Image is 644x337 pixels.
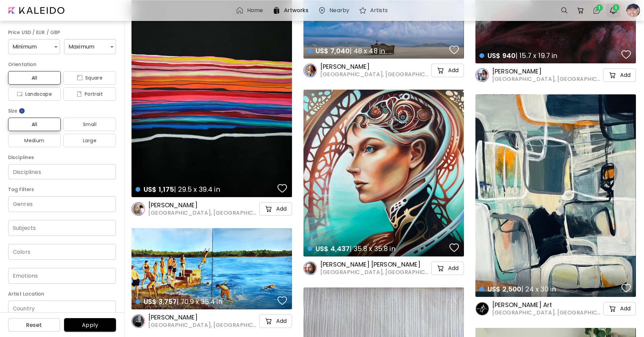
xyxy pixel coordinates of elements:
[13,74,55,82] span: All
[148,313,258,321] h6: [PERSON_NAME]
[320,269,430,276] span: [GEOGRAPHIC_DATA], [GEOGRAPHIC_DATA]
[475,301,636,316] a: [PERSON_NAME] Art[GEOGRAPHIC_DATA], [GEOGRAPHIC_DATA]cart-iconAdd
[492,301,602,309] h6: [PERSON_NAME] Art
[284,8,309,13] h6: Artworks
[303,261,464,276] a: [PERSON_NAME] [PERSON_NAME][GEOGRAPHIC_DATA], [GEOGRAPHIC_DATA]cart-iconAdd
[13,136,55,145] span: Medium
[8,39,60,54] div: Minimum
[63,134,116,147] button: Large
[620,281,633,295] button: favorites
[303,90,464,256] a: US$ 4,437| 35.8 x 35.8 infavoriteshttps://cdn.kaleido.art/CDN/Artwork/175695/Primary/medium.webp?...
[19,108,25,114] img: info
[63,71,116,85] button: iconSquare
[272,6,311,14] a: Artworks
[577,6,585,14] img: cart
[8,134,61,147] button: Medium
[64,318,116,332] button: Apply
[609,6,617,14] img: bellIcon
[247,8,263,13] h6: Home
[492,309,602,316] span: [GEOGRAPHIC_DATA], [GEOGRAPHIC_DATA]
[488,51,516,60] span: US$ 940
[63,118,116,131] button: Small
[148,321,258,329] span: [GEOGRAPHIC_DATA], [GEOGRAPHIC_DATA]
[69,90,111,98] span: Portrait
[13,90,55,98] span: Landscape
[77,75,83,81] img: icon
[448,67,459,74] h5: Add
[596,4,603,11] span: 1
[320,71,430,78] span: [GEOGRAPHIC_DATA], [GEOGRAPHIC_DATA]
[131,228,292,309] a: US$ 3,757| 70.9 x 35.4 infavoriteshttps://cdn.kaleido.art/CDN/Artwork/172041/Primary/medium.webp?...
[265,205,273,213] img: cart-icon
[69,321,111,329] span: Apply
[620,305,631,312] h5: Add
[316,46,350,56] span: US$ 7,040
[308,244,447,253] h4: | 35.8 x 35.8 in
[316,244,350,253] span: US$ 4,437
[131,313,292,329] a: [PERSON_NAME][GEOGRAPHIC_DATA], [GEOGRAPHIC_DATA]cart-iconAdd
[8,60,116,68] h6: Orientation
[69,74,111,82] span: Square
[448,43,461,57] button: favorites
[144,185,174,194] span: US$ 1,175
[236,6,266,14] a: Home
[8,118,61,131] button: All
[593,6,601,14] img: chatIcon
[8,107,116,115] h6: Size
[492,75,602,83] span: [GEOGRAPHIC_DATA], [GEOGRAPHIC_DATA]
[265,317,273,325] img: cart-icon
[603,68,636,82] button: cart-iconAdd
[475,94,636,297] a: US$ 2,500| 24 x 30 infavoriteshttps://cdn.kaleido.art/CDN/Artwork/172358/Primary/medium.webp?upda...
[69,136,111,145] span: Large
[63,87,116,101] button: iconPortrait
[77,91,82,97] img: icon
[437,66,445,74] img: cart-icon
[613,4,619,11] span: 1
[64,39,116,54] div: Maximum
[276,182,289,195] button: favorites
[131,201,292,217] a: [PERSON_NAME][GEOGRAPHIC_DATA], [GEOGRAPHIC_DATA]cart-iconAdd
[276,294,289,307] button: favorites
[8,71,61,85] button: All
[148,201,258,209] h6: [PERSON_NAME]
[437,264,445,272] img: cart-icon
[17,91,23,97] img: icon
[609,71,617,79] img: cart-icon
[479,285,619,294] h4: | 24 x 30 in
[320,261,430,269] h6: [PERSON_NAME] [PERSON_NAME]
[8,185,116,193] h6: Tag Filters
[620,72,631,79] h5: Add
[136,185,275,194] h4: | 29.5 x 39.4 in
[329,8,349,13] h6: Nearby
[448,241,461,254] button: favorites
[13,321,55,329] span: Reset
[259,202,292,216] button: cart-iconAdd
[308,47,447,55] h4: | 48 x 48 in
[608,5,619,16] button: bellIcon1
[603,302,636,315] button: cart-iconAdd
[318,6,352,14] a: Nearby
[303,63,464,78] a: [PERSON_NAME][GEOGRAPHIC_DATA], [GEOGRAPHIC_DATA]cart-iconAdd
[8,28,116,36] h6: Price USD / EUR / GBP
[370,8,388,13] h6: Artists
[13,120,55,128] span: All
[488,284,521,294] span: US$ 2,500
[148,209,258,217] span: [GEOGRAPHIC_DATA], [GEOGRAPHIC_DATA]
[448,265,459,272] h5: Add
[475,67,636,83] a: [PERSON_NAME][GEOGRAPHIC_DATA], [GEOGRAPHIC_DATA]cart-iconAdd
[359,6,390,14] a: Artists
[431,262,464,275] button: cart-iconAdd
[620,48,633,61] button: favorites
[276,318,287,325] h5: Add
[276,206,287,212] h5: Add
[492,67,602,75] h6: [PERSON_NAME]
[479,51,619,60] h4: | 15.7 x 19.7 in
[144,297,177,306] span: US$ 3,757
[8,87,61,101] button: iconLandscape
[8,318,60,332] button: Reset
[259,314,292,328] button: cart-iconAdd
[8,153,116,161] h6: Disciplines
[136,297,275,306] h4: | 70.9 x 35.4 in
[69,120,111,128] span: Small
[320,63,430,71] h6: [PERSON_NAME]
